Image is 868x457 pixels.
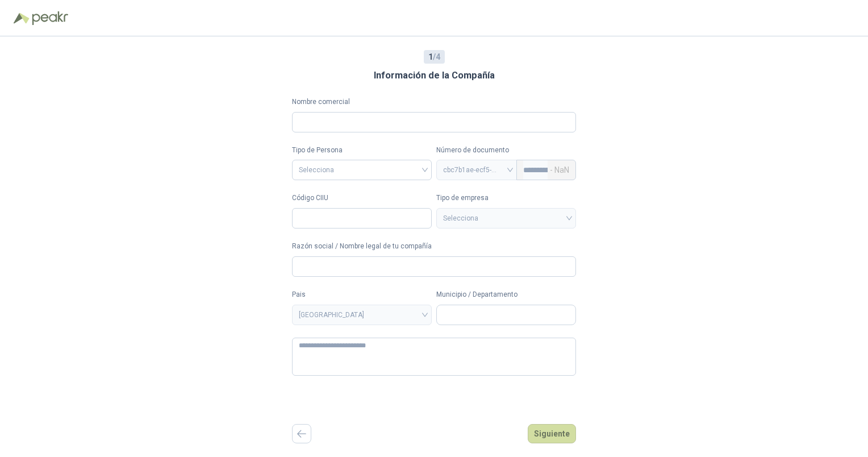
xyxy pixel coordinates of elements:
[550,160,569,180] span: - NaN
[292,145,432,156] label: Tipo de Persona
[299,306,425,323] span: COLOMBIA
[443,161,510,178] span: cbc7b1ae-ecf5-4a98-941b-b12800816971
[14,13,30,24] img: Logo
[436,289,576,300] label: Municipio / Departamento
[428,51,440,63] span: / 4
[292,97,576,107] label: Nombre comercial
[32,11,68,25] img: Peakr
[428,52,433,61] b: 1
[292,289,432,300] label: Pais
[292,193,432,203] label: Código CIIU
[292,241,576,252] label: Razón social / Nombre legal de tu compañía
[436,145,576,156] p: Número de documento
[436,193,576,203] label: Tipo de empresa
[528,424,576,443] button: Siguiente
[374,68,495,83] h3: Información de la Compañía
